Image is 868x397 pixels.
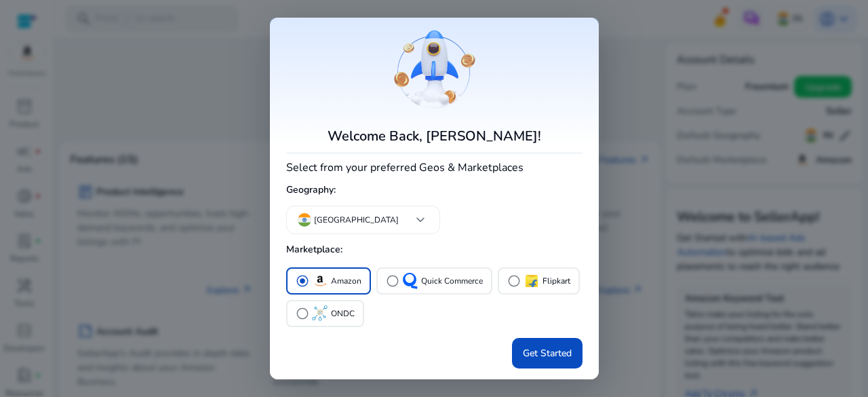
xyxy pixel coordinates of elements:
[298,213,311,227] img: in.svg
[296,307,309,320] span: radio_button_unchecked
[312,273,328,289] img: amazon.svg
[412,212,429,228] span: keyboard_arrow_down
[312,305,328,322] img: ondc-sm.webp
[386,274,399,288] span: radio_button_unchecked
[523,346,572,360] span: Get Started
[542,274,570,288] p: Flipkart
[524,273,540,289] img: flipkart.svg
[296,274,309,288] span: radio_button_checked
[286,179,583,202] h5: Geography:
[314,214,399,226] p: [GEOGRAPHIC_DATA]
[421,274,483,288] p: Quick Commerce
[507,274,521,288] span: radio_button_unchecked
[331,274,361,288] p: Amazon
[286,239,583,261] h5: Marketplace:
[402,273,418,289] img: QC-logo.svg
[512,338,583,368] button: Get Started
[331,307,355,321] p: ONDC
